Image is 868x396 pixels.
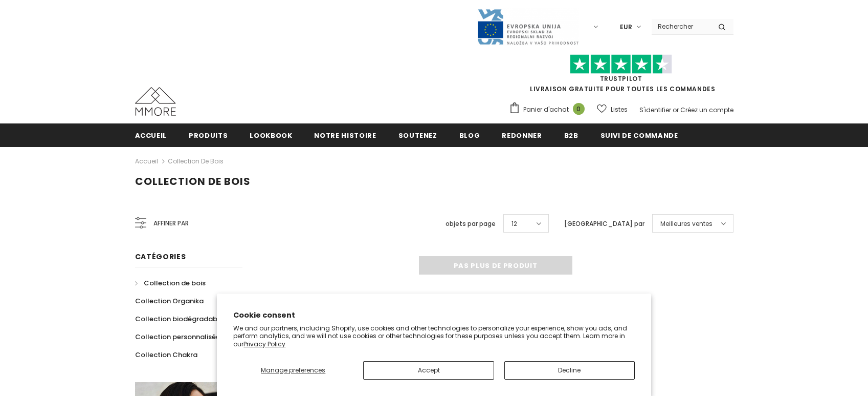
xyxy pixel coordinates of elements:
[398,131,437,140] span: soutenez
[144,278,206,288] span: Collection de bois
[135,155,158,168] a: Accueil
[446,219,496,229] label: objets par page
[135,252,186,262] span: Catégories
[652,19,710,34] input: Search Site
[233,361,353,380] button: Manage preferences
[600,74,642,83] a: TrustPilot
[502,123,542,147] a: Redonner
[135,174,251,189] span: Collection de bois
[523,105,569,115] span: Panier d'achat
[135,346,197,364] a: Collection Chakra
[600,131,678,140] span: Suivi de commande
[250,123,292,147] a: Lookbook
[314,123,376,147] a: Notre histoire
[600,123,678,147] a: Suivi de commande
[509,59,733,93] span: LIVRAISON GRATUITE POUR TOUTES LES COMMANDES
[135,274,206,292] a: Collection de bois
[564,123,578,147] a: B2B
[261,366,325,374] span: Manage preferences
[597,100,628,118] a: Listes
[135,328,220,346] a: Collection personnalisée
[153,218,189,229] span: Affiner par
[564,219,644,229] label: [GEOGRAPHIC_DATA] par
[363,361,494,380] button: Accept
[573,103,585,115] span: 0
[660,219,713,229] span: Meilleures ventes
[168,157,224,165] a: Collection de bois
[135,87,176,116] img: Cas MMORE
[135,296,204,306] span: Collection Organika
[564,131,578,140] span: B2B
[620,22,632,32] span: EUR
[477,22,579,31] a: Javni Razpis
[459,131,480,140] span: Blog
[135,310,224,328] a: Collection biodégradable
[511,219,517,229] span: 12
[135,123,167,147] a: Accueil
[189,123,228,147] a: Produits
[189,131,228,140] span: Produits
[135,131,167,140] span: Accueil
[639,106,671,114] a: S'identifier
[459,123,480,147] a: Blog
[509,102,590,117] a: Panier d'achat 0
[135,350,197,360] span: Collection Chakra
[502,131,542,140] span: Redonner
[570,54,672,74] img: Faites confiance aux étoiles pilotes
[243,340,285,348] a: Privacy Policy
[398,123,437,147] a: soutenez
[233,310,635,321] h2: Cookie consent
[135,292,204,310] a: Collection Organika
[135,314,224,324] span: Collection biodégradable
[504,361,635,380] button: Decline
[314,131,376,140] span: Notre histoire
[611,105,628,115] span: Listes
[673,106,679,114] span: or
[135,332,220,342] span: Collection personnalisée
[250,131,292,140] span: Lookbook
[233,324,635,348] p: We and our partners, including Shopify, use cookies and other technologies to personalize your ex...
[477,8,579,46] img: Javni Razpis
[680,106,733,114] a: Créez un compte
